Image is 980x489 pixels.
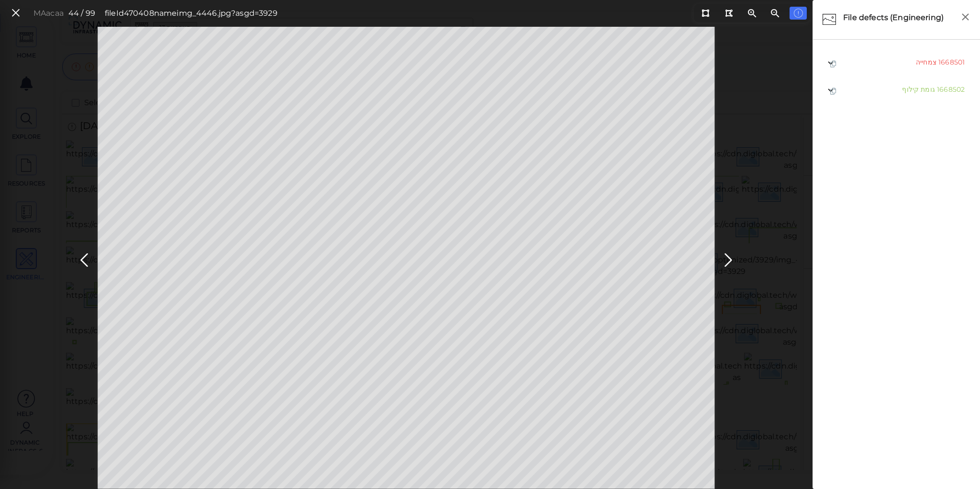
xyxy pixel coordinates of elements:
[818,49,975,76] div: 1668501 צמחייה
[916,58,936,66] span: צמחייה
[938,58,965,66] span: 1668501
[33,8,64,19] div: MAacaa
[902,85,935,94] span: גומת קילוף
[841,10,956,30] div: File defects (Engineering)
[105,8,278,19] div: fileId 470408 name img_4446.jpg?asgd=3929
[937,85,965,94] span: 1668502
[818,76,975,104] div: 1668502 גומת קילוף
[68,8,95,19] div: 44 / 99
[939,446,973,482] iframe: Chat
